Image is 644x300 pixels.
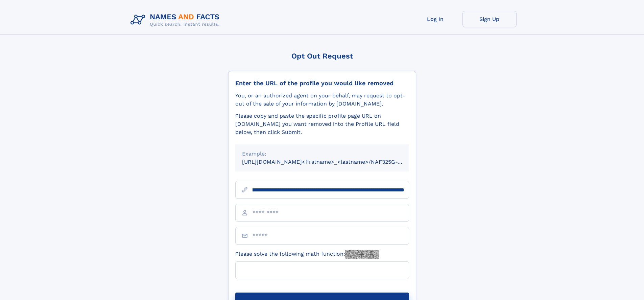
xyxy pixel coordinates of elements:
[462,11,517,27] a: Sign Up
[242,159,422,165] small: [URL][DOMAIN_NAME]<firstname>_<lastname>/NAF325G-xxxxxxxx
[235,79,409,87] div: Enter the URL of the profile you would like removed
[128,11,225,29] img: Logo Names and Facts
[235,250,379,259] label: Please solve the following math function:
[228,52,416,60] div: Opt Out Request
[235,92,409,108] div: You, or an authorized agent on your behalf, may request to opt-out of the sale of your informatio...
[242,150,402,158] div: Example:
[408,11,462,27] a: Log In
[235,112,409,136] div: Please copy and paste the specific profile page URL on [DOMAIN_NAME] you want removed into the Pr...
